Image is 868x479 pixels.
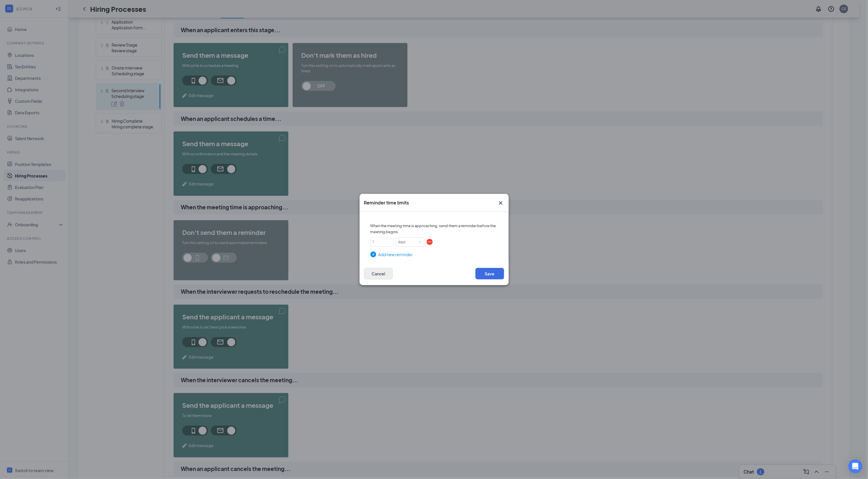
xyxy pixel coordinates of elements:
div: Add new reminder [370,251,498,258]
button: Cancel [364,268,393,279]
div: Open Intercom Messenger [848,459,862,473]
button: Close [497,200,504,206]
span: When the meeting time is approaching, send them a reminder before the meeting begins [370,223,498,235]
h3: Reminder time limits [364,200,409,206]
svg: Cross [497,200,504,206]
button: Save [475,268,504,279]
div: days [398,238,410,246]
